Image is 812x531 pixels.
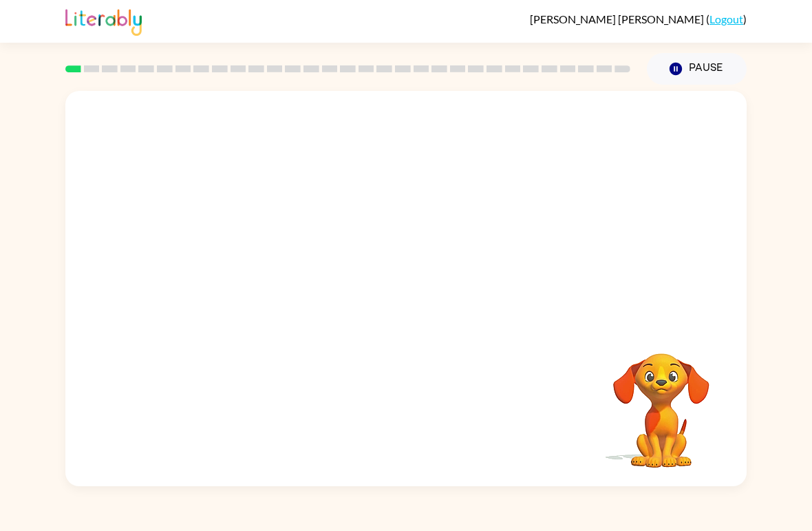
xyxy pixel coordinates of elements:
img: Literably [65,6,142,36]
span: [PERSON_NAME] [PERSON_NAME] [530,12,706,25]
button: Pause [647,53,747,85]
div: ( ) [530,12,747,25]
a: Logout [709,12,743,25]
video: Your browser must support playing .mp4 files to use Literably. Please try using another browser. [592,332,730,470]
